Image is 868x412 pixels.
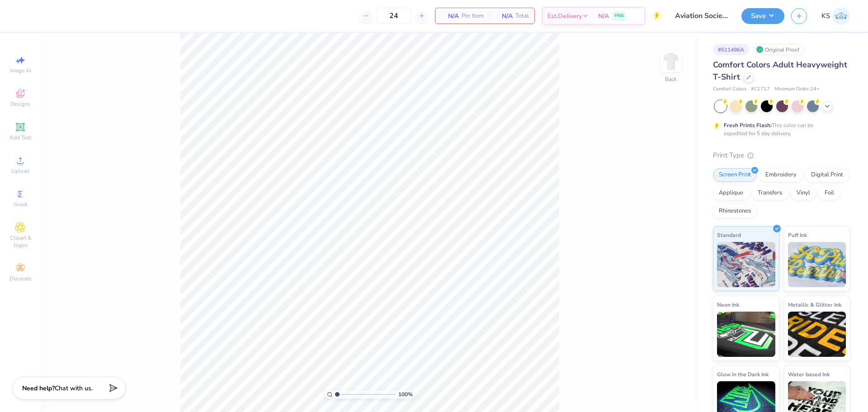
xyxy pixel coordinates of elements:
button: Save [741,8,784,24]
span: N/A [495,11,513,21]
input: – – [376,8,411,24]
div: Screen Print [713,168,757,182]
div: Transfers [752,186,788,200]
div: Foil [819,186,840,200]
a: KS [821,7,850,25]
img: Puff Ink [788,242,846,287]
div: Rhinestones [713,204,757,218]
div: Print Type [713,150,850,161]
span: Chat with us. [55,384,93,393]
img: Standard [717,242,775,287]
span: Standard [717,230,741,240]
div: Applique [713,186,749,200]
span: KS [821,11,830,21]
div: Back [665,75,677,83]
div: Digital Print [805,168,849,182]
span: Puff Ink [788,230,807,240]
input: Untitled Design [668,7,735,25]
span: N/A [441,11,459,21]
span: Comfort Colors [713,85,746,93]
span: Glow in the Dark Ink [717,369,769,379]
span: Upload [11,167,29,175]
div: Vinyl [791,186,816,200]
div: Embroidery [759,168,802,182]
span: Water based Ink [788,369,830,379]
span: Greek [14,201,28,208]
span: Clipart & logos [5,234,36,249]
span: # C1717 [751,85,770,93]
span: Total [515,11,529,21]
div: This color can be expedited for 5 day delivery. [724,121,835,137]
span: Designs [10,100,30,108]
span: Image AI [10,67,31,74]
span: Decorate [9,275,31,282]
span: Neon Ink [717,300,739,309]
strong: Fresh Prints Flash: [724,122,772,129]
img: Kath Sales [832,7,850,25]
img: Back [662,52,680,71]
span: Metallic & Glitter Ink [788,300,841,309]
span: Minimum Order: 24 + [774,85,820,93]
strong: Need help? [22,384,55,393]
span: 100 % [398,390,413,398]
span: N/A [598,11,609,21]
img: Metallic & Glitter Ink [788,312,846,357]
div: Original Proof [754,44,804,55]
span: Est. Delivery [547,11,582,21]
span: Add Text [9,134,31,141]
div: # 511496A [713,44,749,55]
img: Neon Ink [717,312,775,357]
span: Comfort Colors Adult Heavyweight T-Shirt [713,59,847,82]
span: Per Item [462,11,484,21]
span: FREE [614,13,624,19]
